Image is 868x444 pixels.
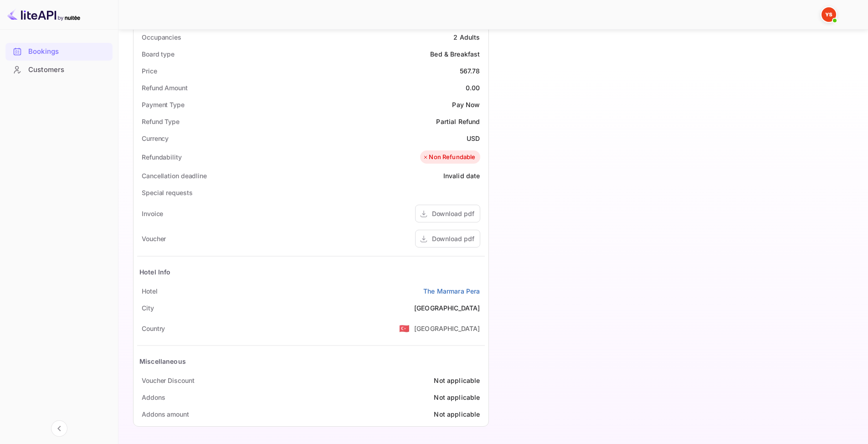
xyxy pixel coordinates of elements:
div: Hotel [142,286,158,296]
div: City [142,303,154,313]
div: Download pdf [432,209,474,218]
div: Partial Refund [436,117,480,126]
a: Customers [5,61,113,78]
div: Not applicable [434,392,480,402]
div: Invoice [142,209,163,218]
div: Payment Type [142,100,185,109]
span: United States [399,320,410,336]
div: Occupancies [142,32,181,42]
div: [GEOGRAPHIC_DATA] [414,303,480,313]
div: USD [467,134,480,143]
div: Download pdf [432,234,474,243]
img: Yandex Support [822,7,836,22]
img: LiteAPI logo [7,7,80,22]
div: Not applicable [434,409,480,419]
div: Voucher Discount [142,376,194,385]
div: Price [142,66,157,76]
div: Hotel Info [139,267,171,277]
a: The Marmara Pera [423,286,480,296]
div: [GEOGRAPHIC_DATA] [414,324,480,333]
div: Voucher [142,234,166,243]
div: Addons amount [142,409,189,419]
div: 0.00 [466,83,480,93]
div: Refund Amount [142,83,188,93]
div: Bookings [28,46,108,57]
div: Cancellation deadline [142,171,207,181]
div: Refund Type [142,117,180,126]
div: Invalid date [443,171,480,181]
div: Special requests [142,188,192,197]
div: Customers [28,65,108,75]
div: Non Refundable [422,153,475,162]
div: 567.78 [460,66,480,76]
a: Bookings [5,43,113,60]
div: 2 Adults [453,32,480,42]
div: Miscellaneous [139,356,186,366]
div: Customers [5,61,113,79]
div: Not applicable [434,376,480,385]
div: Board type [142,49,175,59]
div: Pay Now [452,100,480,109]
div: Country [142,324,165,333]
div: Refundability [142,152,182,162]
div: Currency [142,134,169,143]
div: Addons [142,392,165,402]
button: Collapse navigation [51,420,67,437]
div: Bed & Breakfast [430,49,480,59]
div: Bookings [5,43,113,61]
